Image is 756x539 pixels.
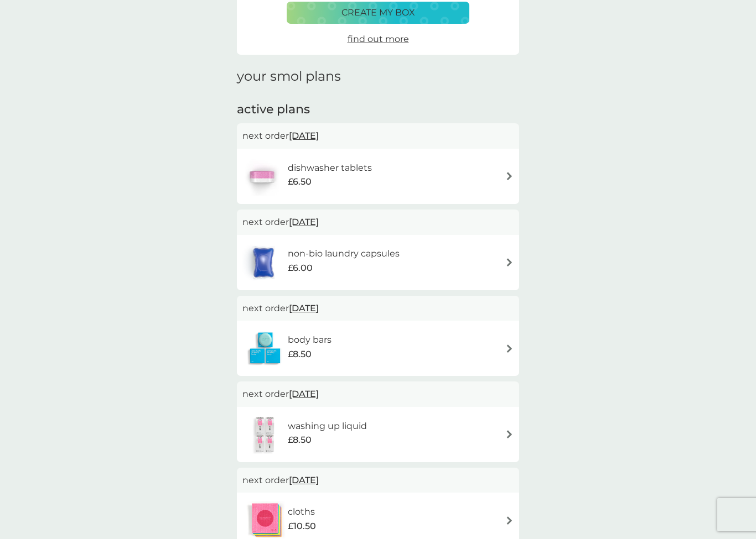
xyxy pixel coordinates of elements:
span: [DATE] [289,211,319,233]
span: £6.00 [288,261,313,275]
span: find out more [348,34,409,44]
h6: dishwasher tablets [288,161,372,175]
img: arrow right [505,344,514,353]
span: [DATE] [289,383,319,405]
h6: washing up liquid [288,419,367,433]
span: £8.50 [288,347,312,362]
span: [DATE] [289,125,319,146]
span: £8.50 [288,433,312,447]
img: arrow right [505,430,514,438]
span: [DATE] [289,469,319,491]
h2: active plans [237,101,519,118]
h6: cloths [288,505,316,519]
img: arrow right [505,172,514,180]
h6: non-bio laundry capsules [288,247,400,261]
a: find out more [348,32,409,46]
p: next order [242,387,514,401]
p: next order [242,301,514,316]
h1: your smol plans [237,69,519,85]
p: next order [242,473,514,488]
span: £6.50 [288,175,312,189]
span: [DATE] [289,297,319,319]
span: £10.50 [288,519,316,533]
h6: body bars [288,333,332,347]
button: create my box [287,2,469,24]
img: washing up liquid [242,415,288,454]
img: arrow right [505,258,514,266]
p: next order [242,215,514,229]
img: dishwasher tablets [242,157,281,196]
img: non-bio laundry capsules [242,243,284,282]
img: arrow right [505,516,514,525]
p: next order [242,129,514,143]
p: create my box [341,6,415,20]
img: body bars [242,329,288,368]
